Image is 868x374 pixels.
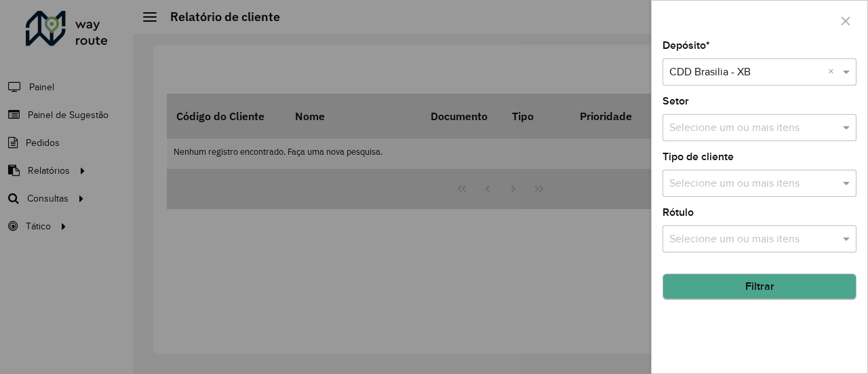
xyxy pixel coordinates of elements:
label: Setor [663,93,689,109]
span: Clear all [828,64,840,80]
label: Rótulo [663,204,694,221]
button: Filtrar [663,274,856,299]
label: Depósito [663,37,710,54]
label: Tipo de cliente [663,149,734,165]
